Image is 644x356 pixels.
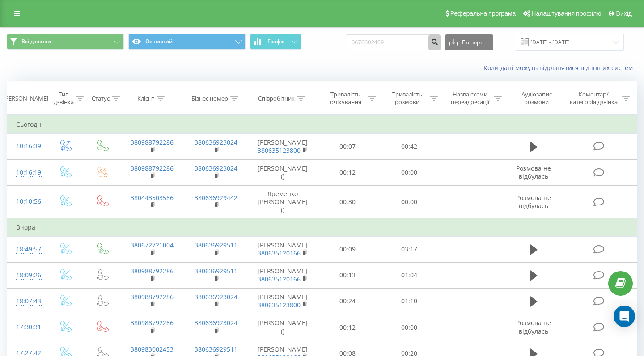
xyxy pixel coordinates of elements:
[378,236,440,262] td: 03:17
[378,262,440,288] td: 01:04
[16,293,38,310] div: 18:07:43
[346,34,441,50] input: Пошук за номером
[378,288,440,314] td: 01:10
[131,241,174,249] a: 380672721004
[248,288,317,314] td: [PERSON_NAME]
[191,95,228,102] div: Бізнес номер
[7,34,124,50] button: Всі дзвінки
[248,236,317,262] td: [PERSON_NAME]
[195,193,237,202] a: 380636929442
[131,164,174,172] a: 380988792286
[131,293,174,301] a: 380988792286
[195,164,237,172] a: 380636923024
[258,301,301,309] a: 380635123800
[568,91,620,106] div: Коментар/категорія дзвінка
[258,146,301,155] a: 380635123800
[378,159,440,185] td: 00:00
[195,138,237,147] a: 380636923024
[616,10,632,17] span: Вихід
[317,185,379,218] td: 00:30
[386,91,428,106] div: Тривалість розмови
[137,95,154,102] div: Клієнт
[516,164,551,180] span: Розмова не відбулась
[267,38,285,45] span: Графік
[195,345,237,353] a: 380636929511
[325,91,366,106] div: Тривалість очікування
[317,262,379,288] td: 00:13
[258,95,295,102] div: Співробітник
[248,262,317,288] td: [PERSON_NAME]
[7,218,637,236] td: Вчора
[16,138,38,155] div: 10:16:39
[131,267,174,275] a: 380988792286
[195,318,237,327] a: 380636923024
[3,95,48,102] div: [PERSON_NAME]
[512,91,561,106] div: Аудіозапис розмови
[445,34,493,50] button: Експорт
[516,318,551,335] span: Розмова не відбулась
[378,185,440,218] td: 00:00
[258,249,301,257] a: 380635120166
[131,138,174,147] a: 380988792286
[614,306,635,327] div: Open Intercom Messenger
[450,10,516,17] span: Реферальна програма
[16,267,38,284] div: 18:09:26
[531,10,601,17] span: Налаштування профілю
[258,275,301,283] a: 380635120166
[250,34,301,50] button: Графік
[195,293,237,301] a: 380636923024
[16,318,38,336] div: 17:30:31
[195,267,237,275] a: 380636929511
[128,34,246,50] button: Основний
[131,318,174,327] a: 380988792286
[317,288,379,314] td: 00:24
[195,241,237,249] a: 380636929511
[54,91,74,106] div: Тип дзвінка
[516,193,551,210] span: Розмова не відбулась
[248,159,317,185] td: [PERSON_NAME] ()
[21,38,51,45] span: Всі дзвінки
[317,236,379,262] td: 00:09
[317,314,379,340] td: 00:12
[248,314,317,340] td: [PERSON_NAME] ()
[317,134,379,159] td: 00:07
[248,185,317,218] td: Яременко [PERSON_NAME] ()
[448,91,491,106] div: Назва схеми переадресації
[16,241,38,258] div: 18:49:57
[7,116,637,134] td: Сьогодні
[131,345,174,353] a: 380983002453
[131,193,174,202] a: 380443503586
[317,159,379,185] td: 00:12
[248,134,317,159] td: [PERSON_NAME]
[16,164,38,181] div: 10:16:19
[378,314,440,340] td: 00:00
[483,63,637,72] a: Коли дані можуть відрізнятися вiд інших систем
[16,193,38,210] div: 10:10:56
[378,134,440,159] td: 00:42
[92,95,110,102] div: Статус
